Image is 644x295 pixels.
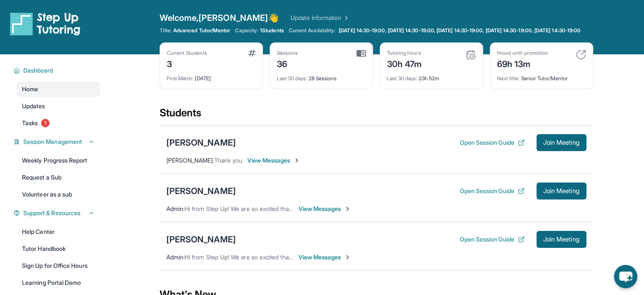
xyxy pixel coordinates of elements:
a: Tutor Handbook [17,241,100,256]
span: Advanced Tutor/Mentor [173,27,230,34]
div: Hours until promotion [497,50,548,56]
a: Learning Portal Demo [17,275,100,290]
div: 69h 13m [497,56,548,70]
img: card [357,50,366,57]
span: Admin : [166,205,185,212]
div: [PERSON_NAME] [166,233,236,245]
button: Session Management [20,138,95,146]
a: [DATE] 14:30-19:00, [DATE] 14:30-19:00, [DATE] 14:30-19:00, [DATE] 14:30-19:00, [DATE] 14:30-19:00 [337,27,582,34]
a: Sign Up for Office Hours [17,258,100,273]
span: Support & Resources [23,209,80,217]
div: Current Students [167,50,207,56]
span: Join Meeting [543,237,580,242]
span: Updates [22,102,45,110]
span: Capacity: [235,27,258,34]
span: Current Availability: [289,27,335,34]
span: 1 Students [260,27,284,34]
button: Open Session Guide [459,235,524,244]
button: Support & Resources [20,209,95,217]
span: Join Meeting [543,140,580,145]
img: Chevron-Right [344,254,351,261]
div: [PERSON_NAME] [166,185,236,197]
span: Last 30 days : [387,75,417,81]
div: 23h 52m [387,70,476,82]
div: 3 [167,56,207,70]
div: Tutoring hours [387,50,422,56]
button: Open Session Guide [459,187,524,195]
div: Senior Tutor/Mentor [497,70,586,82]
button: Join Meeting [536,134,586,151]
div: Sessions [277,50,298,56]
a: Tasks1 [17,115,100,131]
div: 36 [277,56,298,70]
span: Session Management [23,138,82,146]
span: Admin : [166,253,185,261]
a: Request a Sub [17,170,100,185]
span: Next title : [497,75,520,81]
img: card [466,50,476,60]
img: Chevron-Right [293,157,300,164]
button: Join Meeting [536,231,586,248]
span: Welcome, [PERSON_NAME] 👋 [160,12,279,24]
span: View Messages [299,253,351,261]
a: Help Center [17,224,100,239]
button: Dashboard [20,66,95,75]
div: 28 Sessions [277,70,366,82]
a: Update Information [290,14,350,22]
span: Home [22,85,38,93]
div: Students [160,106,593,125]
img: Chevron-Right [344,205,351,212]
a: Updates [17,98,100,114]
a: Volunteer as a sub [17,187,100,202]
span: View Messages [299,205,351,213]
span: Title: [160,27,171,34]
div: 30h 47m [387,56,422,70]
span: 1 [41,119,50,127]
span: [DATE] 14:30-19:00, [DATE] 14:30-19:00, [DATE] 14:30-19:00, [DATE] 14:30-19:00, [DATE] 14:30-19:00 [339,27,580,34]
a: Home [17,81,100,97]
span: Tasks [22,119,38,127]
span: First Match : [167,75,194,81]
span: Last 30 days : [277,75,307,81]
img: Chevron Right [341,14,350,22]
span: Dashboard [23,66,53,75]
button: Open Session Guide [459,138,524,147]
div: [PERSON_NAME] [166,137,236,149]
span: [PERSON_NAME] : [166,157,214,164]
span: Join Meeting [543,188,580,194]
button: Join Meeting [536,183,586,199]
img: card [576,50,586,60]
img: logo [10,12,80,36]
a: Weekly Progress Report [17,153,100,168]
span: View Messages [247,156,300,165]
button: chat-button [614,265,637,288]
img: card [248,50,256,56]
div: [DATE] [167,70,256,82]
span: Thank you [214,157,243,164]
